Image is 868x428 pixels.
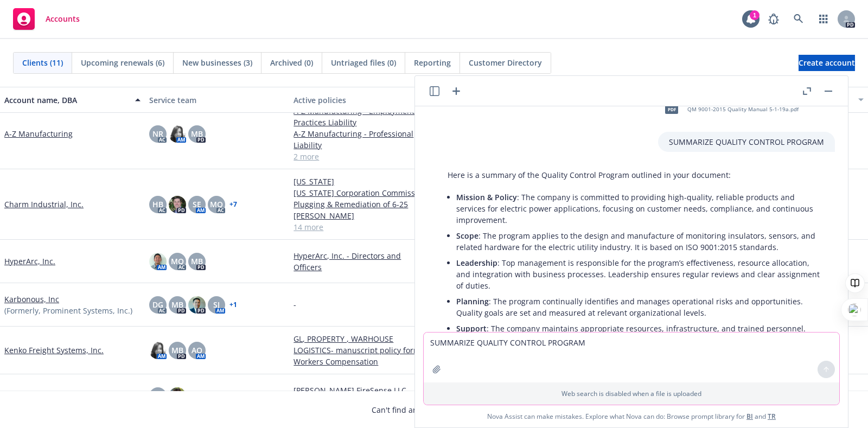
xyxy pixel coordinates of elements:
[293,128,430,151] a: A-Z Manufacturing - Professional Liability
[169,196,186,213] img: photo
[171,255,184,267] span: MQ
[213,299,220,310] span: SJ
[191,255,203,267] span: MB
[152,199,163,210] span: HB
[22,57,63,68] span: Clients (11)
[182,57,252,68] span: New businesses (3)
[293,187,430,221] a: [US_STATE] Corporation Commission-Plugging & Remediation of 6-25 [PERSON_NAME]
[81,57,164,68] span: Upcoming renewals (6)
[293,176,430,187] a: [US_STATE]
[152,390,164,401] span: MB
[46,15,80,23] span: Accounts
[750,10,759,20] div: 1
[145,87,290,113] button: Service team
[4,128,73,139] a: A-Z Manufacturing
[487,405,776,427] span: Nova Assist can make mistakes. Explore what Nova can do: Browse prompt library for and
[270,57,313,68] span: Archived (0)
[229,201,237,208] a: + 7
[4,390,117,401] a: [PERSON_NAME] FireSense LLC
[9,4,84,34] a: Accounts
[768,412,776,421] a: TR
[171,299,183,310] span: MB
[293,151,430,162] a: 2 more
[4,199,84,210] a: Charm Industrial, Inc.
[456,323,487,334] span: Support
[192,344,202,356] span: AO
[372,404,496,416] span: Can't find an account?
[331,57,396,68] span: Untriaged files (0)
[293,333,430,356] a: GL, PROPERTY , WARHOUSE LOGISTICS- manuscript policy form
[149,253,167,270] img: photo
[169,125,186,143] img: photo
[456,296,824,318] p: : The program continually identifies and manages operational risks and opportunities. Quality goa...
[229,302,237,308] a: + 1
[293,299,296,310] span: -
[456,257,824,291] p: : Top management is responsible for the program’s effectiveness, resource allocation, and integra...
[171,344,183,356] span: MB
[456,231,478,241] span: Scope
[152,128,163,139] span: NR
[149,94,285,106] div: Service team
[193,199,201,210] span: SE
[188,296,206,314] img: photo
[152,299,163,310] span: DG
[414,57,451,68] span: Reporting
[149,342,167,359] img: photo
[191,128,203,139] span: MB
[4,293,59,305] a: Karbonous, Inc
[658,96,801,123] div: pdfQM 9001-2015 Quality Manual 5-1-19a.pdf
[4,94,129,106] div: Account name, DBA
[469,57,542,68] span: Customer Directory
[4,255,55,267] a: HyperArc, Inc.
[293,385,430,407] a: [PERSON_NAME] FireSense LLC - General Liability
[665,105,678,113] span: pdf
[4,305,132,316] span: (Formerly, Prominent Systems, Inc.)
[448,169,824,181] p: Here is a summary of the Quality Control Program outlined in your document:
[430,389,833,398] p: Web search is disabled when a file is uploaded
[169,387,186,405] img: photo
[210,199,223,210] span: MQ
[293,356,430,367] a: Workers Compensation
[293,94,430,106] div: Active policies
[456,191,824,226] p: : The company is committed to providing high-quality, reliable products and services for electric...
[687,106,799,113] span: QM 9001-2015 Quality Manual 5-1-19a.pdf
[456,258,497,268] span: Leadership
[293,105,430,128] a: A-Z Manufacturing - Employment Practices Liability
[293,250,430,273] a: HyperArc, Inc. - Directors and Officers
[4,344,104,356] a: Kenko Freight Systems, Inc.
[456,192,517,202] span: Mission & Policy
[763,8,784,30] a: Report a Bug
[289,87,434,113] button: Active policies
[799,53,855,73] span: Create account
[799,55,855,71] a: Create account
[456,323,824,357] p: : The company maintains appropriate resources, infrastructure, and trained personnel. Employee co...
[456,230,824,253] p: : The program applies to the design and manufacture of monitoring insulators, sensors, and relate...
[456,296,489,306] span: Planning
[669,136,824,148] p: SUMMARIZE QUALITY CONTROL PROGRAM
[813,8,834,30] a: Switch app
[746,412,753,421] a: BI
[293,221,430,233] a: 14 more
[788,8,809,30] a: Search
